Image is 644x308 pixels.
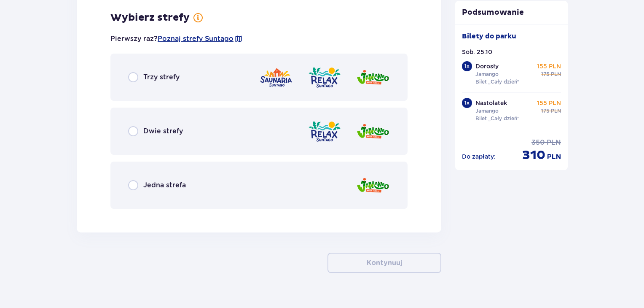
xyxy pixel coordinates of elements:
button: Kontynuuj [327,253,441,273]
p: Sob. 25.10 [462,48,492,56]
p: 350 [531,138,545,147]
p: PLN [547,138,561,147]
p: Dwie strefy [143,127,183,136]
p: PLN [551,70,561,78]
p: Bilety do parku [462,32,516,41]
p: Bilet „Cały dzień” [475,115,520,122]
p: Bilet „Cały dzień” [475,78,520,86]
p: Jamango [475,107,499,115]
p: Jamango [475,70,499,78]
p: Podsumowanie [455,8,568,18]
p: Dorosły [475,62,499,70]
img: zone logo [308,119,341,143]
p: Nastolatek [475,99,507,107]
p: Jedna strefa [143,181,186,190]
div: 1 x [462,61,472,71]
p: Do zapłaty : [462,152,496,161]
a: Poznaj strefy Suntago [158,34,233,43]
img: zone logo [356,173,390,197]
img: zone logo [259,65,293,89]
p: 175 [541,107,549,115]
p: 155 PLN [537,62,561,70]
p: Pierwszy raz? [110,34,243,43]
p: 175 [541,70,549,78]
div: 1 x [462,98,472,108]
p: PLN [547,152,561,162]
p: Kontynuuj [367,258,402,267]
p: 155 PLN [537,99,561,107]
p: PLN [551,107,561,115]
img: zone logo [356,65,390,89]
img: zone logo [356,119,390,143]
p: Trzy strefy [143,73,180,82]
img: zone logo [308,65,341,89]
p: 310 [522,147,545,163]
p: Wybierz strefy [110,11,190,24]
